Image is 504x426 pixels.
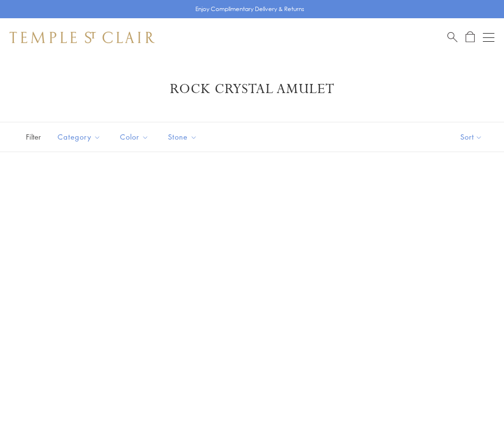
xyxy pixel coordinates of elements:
[113,126,156,148] button: Color
[483,32,494,43] button: Open navigation
[161,126,204,148] button: Stone
[24,81,480,98] h1: Rock Crystal Amulet
[439,122,504,152] button: Show sort by
[163,131,204,143] span: Stone
[53,131,108,143] span: Category
[115,131,156,143] span: Color
[50,126,108,148] button: Category
[466,31,475,43] a: Open Shopping Bag
[447,31,457,43] a: Search
[195,4,304,14] p: Enjoy Complimentary Delivery & Returns
[10,32,155,43] img: Temple St. Clair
